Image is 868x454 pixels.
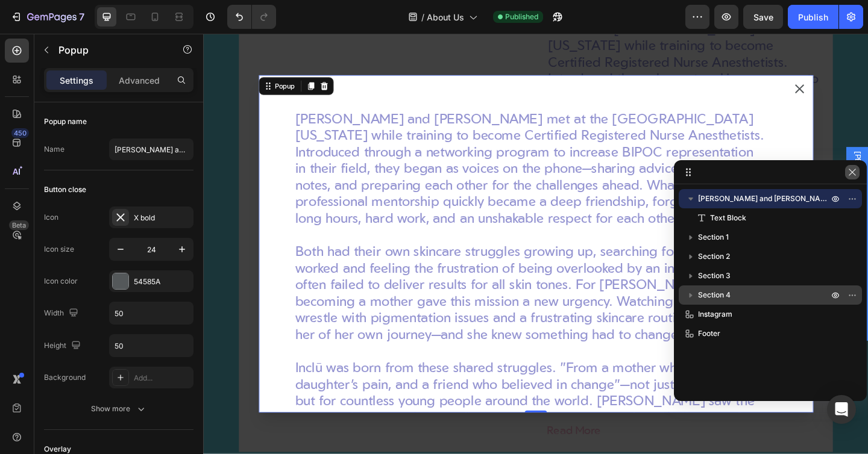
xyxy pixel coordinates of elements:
button: Save [743,5,783,29]
div: Show more [91,403,147,415]
div: Button close [44,184,86,195]
p: Advanced [119,74,160,87]
span: [PERSON_NAME] and [PERSON_NAME] Bio Popup [698,193,831,205]
input: Auto [110,335,193,356]
div: Name [44,144,64,155]
div: Icon color [44,276,78,287]
p: Settings [60,74,93,87]
div: Add... [134,373,190,384]
span: Text Block [710,212,746,224]
input: Auto [110,302,193,324]
span: Save [753,12,773,22]
span: Section 2 [698,250,730,263]
div: Popup [75,52,102,63]
div: 450 [11,128,29,138]
p: [PERSON_NAME] and [PERSON_NAME] met at the [GEOGRAPHIC_DATA][US_STATE] while training to become C... [100,85,611,211]
div: Undo/Redo [227,5,276,29]
button: 7 [5,5,90,29]
div: Publish [798,11,828,23]
span: Published [505,11,538,22]
div: Popup name [44,116,87,127]
div: Width [44,305,81,322]
span: Section 1 [698,231,729,243]
div: Dialog body [60,45,664,412]
div: 54585A [134,276,190,287]
span: Instagram [698,308,732,320]
span: Footer [698,328,720,340]
span: Section 3 [698,270,731,282]
button: Publish [788,5,838,29]
div: X bold [134,213,190,223]
div: Icon [44,212,58,223]
span: / [421,11,424,23]
span: Section 4 [698,289,731,301]
p: Both had their own skincare struggles growing up, searching for solutions that worked and feeling... [100,229,611,338]
input: E.g. New popup [109,138,193,160]
p: Popup [58,43,161,57]
div: Background [44,372,86,383]
div: Beta [9,220,29,230]
button: Show more [44,398,193,420]
span: About Us [427,11,464,23]
div: Dialog content [60,45,664,412]
iframe: Design area [203,34,868,454]
div: Height [44,338,83,354]
p: 7 [79,10,84,24]
span: [PERSON_NAME] and [PERSON_NAME] Bio Popup [705,128,717,329]
div: Open Intercom Messenger [827,395,856,424]
div: Icon size [44,244,74,255]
